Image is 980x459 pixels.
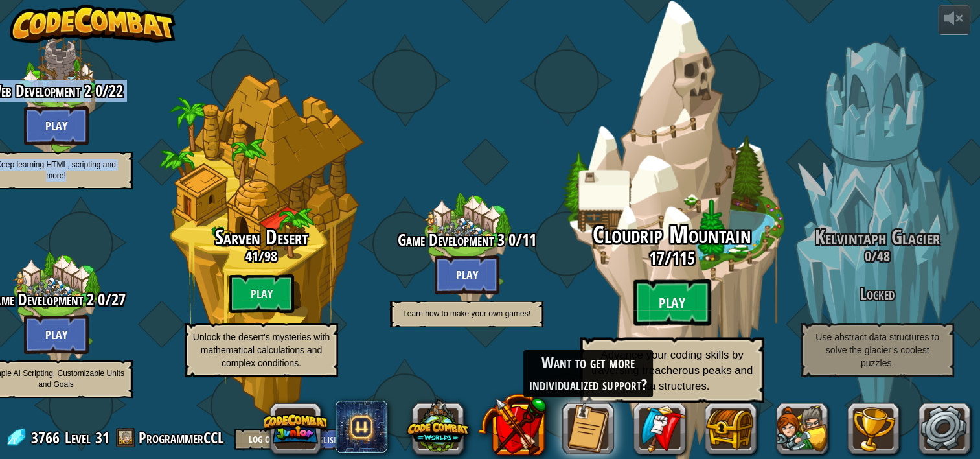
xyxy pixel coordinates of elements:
a: ProgrammerCCL [139,427,228,448]
button: Play [24,315,89,354]
button: Play [435,255,499,294]
span: 115 [672,246,695,270]
div: Complete previous world to unlock [159,41,364,452]
span: Use abstract data structures to solve the glacier’s coolest puzzles. [815,332,939,368]
button: Adjust volume [938,5,970,35]
span: 48 [877,246,890,266]
span: 3766 [31,427,63,448]
span: Level [65,427,91,449]
span: 0 [505,229,516,251]
span: 22 [109,80,123,102]
h3: Locked [775,285,980,303]
img: CodeCombat - Learn how to code by playing a game [10,5,176,43]
span: Cloudrip Mountain [593,218,751,252]
span: 17 [649,246,665,270]
span: Game Development 3 [398,229,505,251]
h3: / [159,248,364,264]
span: Sarven Desert [215,223,308,251]
span: 27 [111,288,126,311]
div: Complete previous world to unlock [364,149,569,355]
div: Want to get more individualized support? [523,350,653,397]
button: Play [24,106,89,145]
span: 41 [245,246,258,266]
btn: Play [633,279,711,326]
span: Unlock the desert’s mysteries with mathematical calculations and complex conditions. [193,332,330,368]
span: 0 [91,80,102,102]
button: Log Out [234,429,293,450]
span: Learn how to make your own games! [403,309,530,318]
btn: Play [229,274,294,313]
span: 31 [95,427,109,448]
h3: / [549,249,795,268]
h3: / [364,231,569,249]
span: 11 [522,229,536,251]
span: 0 [94,288,105,311]
span: 0 [865,246,871,266]
h3: / [775,248,980,264]
span: Advance your coding skills by traversing treacherous peaks and data structures. [591,349,753,392]
span: Kelvintaph Glacier [815,223,940,251]
span: 98 [264,246,277,266]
